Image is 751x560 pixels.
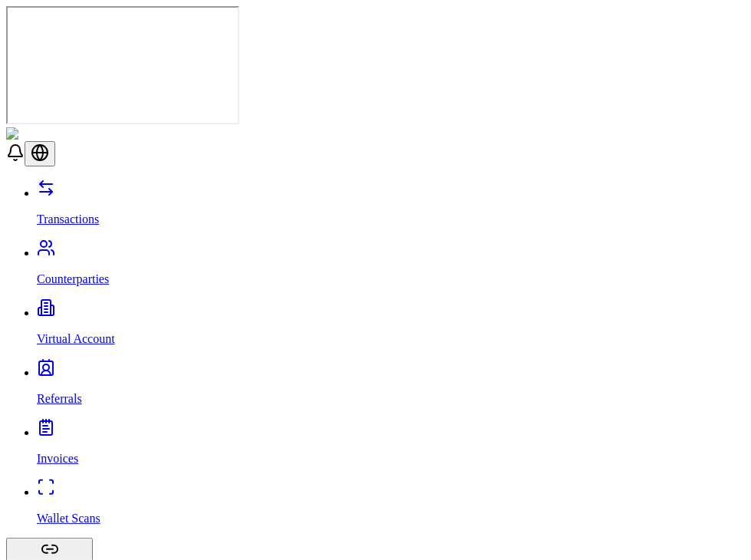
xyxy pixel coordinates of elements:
[37,212,745,226] p: Transactions
[37,366,745,406] a: Referrals
[37,306,745,346] a: Virtual Account
[6,127,97,141] img: ShieldPay Logo
[37,452,745,466] p: Invoices
[37,392,745,406] p: Referrals
[37,512,745,525] p: Wallet Scans
[37,246,745,286] a: Counterparties
[37,186,745,226] a: Transactions
[37,272,745,286] p: Counterparties
[37,486,745,525] a: Wallet Scans
[37,332,745,346] p: Virtual Account
[37,426,745,466] a: Invoices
